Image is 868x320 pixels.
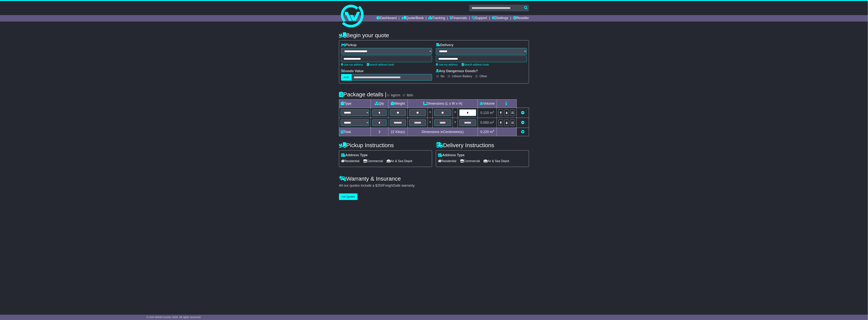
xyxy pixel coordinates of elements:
span: 0.000 [480,121,489,124]
td: x [428,118,433,128]
td: Dimensions in Centimetre(s) [408,128,478,136]
h4: Pickup Instructions [339,142,432,148]
td: Weight [388,100,408,108]
a: Search address book [462,63,489,66]
span: Commercial [460,158,480,164]
h4: Package details | [339,91,386,97]
span: Residential [341,158,359,164]
a: Use my address [436,63,458,66]
label: lb/in [407,93,413,97]
h4: Warranty & Insurance [339,175,529,182]
button: Get Quotes [339,193,358,200]
a: Add new item [521,130,524,134]
a: Remove this item [521,111,524,115]
span: m [490,111,494,115]
label: Any Dangerous Goods? [436,69,478,73]
h4: Begin your quote [339,32,529,38]
label: No [441,74,444,78]
a: Use my address [341,63,363,66]
label: Lithium Battery [452,74,472,78]
span: 0.110 [480,111,489,115]
span: m [490,121,494,124]
label: AUD [341,74,352,81]
span: Air & Sea Depot [387,158,412,164]
td: Kilo(s) [388,128,408,136]
td: x [428,108,433,118]
a: Settings [492,15,508,22]
label: Delivery [436,43,453,47]
a: Reseller [513,15,529,22]
a: Search address book [367,63,394,66]
span: Residential [438,158,456,164]
a: Support [472,15,487,22]
td: x [453,118,458,128]
div: All our quotes include a $ FreightSafe warranty. [339,184,529,188]
span: m [490,130,494,134]
span: © One World Courier 2025. All rights reserved. [146,316,201,319]
span: Commercial [363,158,383,164]
span: 22 [391,130,394,134]
label: Other [480,74,487,78]
td: Dimensions (L x W x H) [408,100,478,108]
sup: 3 [493,110,494,113]
a: Tracking [429,15,445,22]
td: Type [339,100,371,108]
label: Address Type [341,153,368,157]
label: kg/cm [391,93,400,97]
span: 250 [377,184,383,187]
h4: Delivery Instructions [436,142,529,148]
a: Remove this item [521,121,524,124]
td: x [453,108,458,118]
a: Dashboard [376,15,397,22]
span: 0.220 [480,130,489,134]
label: Pickup [341,43,357,47]
label: Address Type [438,153,465,157]
td: Volume [478,100,497,108]
a: Quote/Book [401,15,424,22]
label: Goods Value [341,69,364,73]
td: Qty [371,100,388,108]
td: Total [339,128,371,136]
a: Financials [450,15,467,22]
sup: 3 [493,129,494,132]
td: 3 [371,128,388,136]
sup: 3 [493,120,494,123]
span: Air & Sea Depot [484,158,509,164]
